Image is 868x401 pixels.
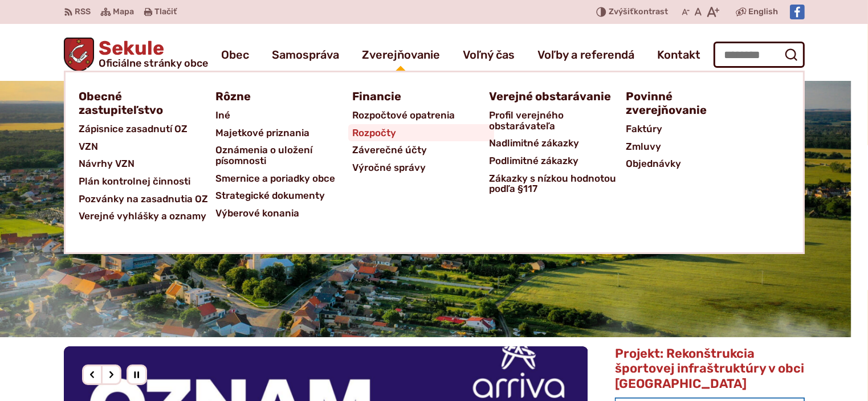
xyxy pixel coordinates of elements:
a: Faktúry [626,120,763,138]
a: Smernice a poriadky obce [216,170,353,187]
span: English [749,5,779,19]
span: Faktúry [626,120,663,138]
span: kontrast [609,7,668,17]
a: Zákazky s nízkou hodnotou podľa §117 [490,170,626,198]
a: Iné [216,107,353,124]
a: Pozvánky na zasadnutia OZ [79,190,216,208]
a: Kontakt [657,39,700,71]
span: Tlačiť [155,7,177,17]
a: Logo Sekule, prejsť na domovskú stránku. [64,38,209,72]
span: Majetkové priznania [216,124,310,142]
span: Strategické dokumenty [216,187,325,204]
h1: Sekule [94,39,208,68]
a: Zmluvy [626,138,763,156]
span: Objednávky [626,155,682,173]
span: Zmluvy [626,138,662,156]
img: Prejsť na Facebook stránku [790,5,805,19]
a: Samospráva [272,39,339,71]
a: Rozpočty [353,124,490,142]
a: Podlimitné zákazky [490,152,626,170]
span: Iné [216,107,231,124]
div: Nasledujúci slajd [101,365,121,385]
a: VZN [79,138,216,156]
div: Pozastaviť pohyb slajdera [127,365,147,385]
a: Rôzne [216,86,339,107]
a: Plán kontrolnej činnosti [79,173,216,190]
a: Verejné obstarávanie [490,86,613,107]
a: Oznámenia o uložení písomnosti [216,141,353,169]
span: Verejné obstarávanie [490,86,612,107]
span: Podlimitné zákazky [490,152,579,170]
a: Nadlimitné zákazky [490,134,626,152]
span: Rozpočtové opatrenia [353,107,455,124]
img: Prejsť na domovskú stránku [64,38,95,72]
span: Plán kontrolnej činnosti [79,173,191,190]
span: Nadlimitné zákazky [490,134,580,152]
span: Verejné vyhlášky a oznamy [79,207,207,225]
a: Zápisnice zasadnutí OZ [79,120,216,138]
a: Povinné zverejňovanie [626,86,749,120]
a: Profil verejného obstarávateľa [490,107,626,134]
a: English [747,5,781,19]
a: Výberové konania [216,204,353,222]
a: Objednávky [626,155,763,173]
span: Výročné správy [353,159,426,177]
span: Pozvánky na zasadnutia OZ [79,190,209,208]
span: RSS [75,5,91,19]
a: Obec [221,39,249,71]
span: Návrhy VZN [79,155,135,173]
a: Rozpočtové opatrenia [353,107,490,124]
span: VZN [79,138,99,156]
a: Verejné vyhlášky a oznamy [79,207,216,225]
span: Rozpočty [353,124,397,142]
a: Záverečné účty [353,141,490,159]
span: Smernice a poriadky obce [216,170,336,187]
a: Majetkové priznania [216,124,353,142]
span: Projekt: Rekonštrukcia športovej infraštruktúry v obci [GEOGRAPHIC_DATA] [615,346,804,391]
a: Návrhy VZN [79,155,216,173]
span: Zvýšiť [609,7,634,17]
span: Zápisnice zasadnutí OZ [79,120,188,138]
a: Výročné správy [353,159,490,177]
a: Obecné zastupiteľstvo [79,86,202,120]
span: Mapa [113,5,135,19]
a: Zverejňovanie [362,39,440,71]
div: Predošlý slajd [82,365,103,385]
span: Výberové konania [216,204,300,222]
span: Financie [353,86,402,107]
a: Financie [353,86,476,107]
span: Oficiálne stránky obce [99,58,208,68]
a: Voľný čas [463,39,515,71]
span: Rôzne [216,86,251,107]
span: Záverečné účty [353,141,427,159]
a: Strategické dokumenty [216,187,353,204]
a: Voľby a referendá [537,39,634,71]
